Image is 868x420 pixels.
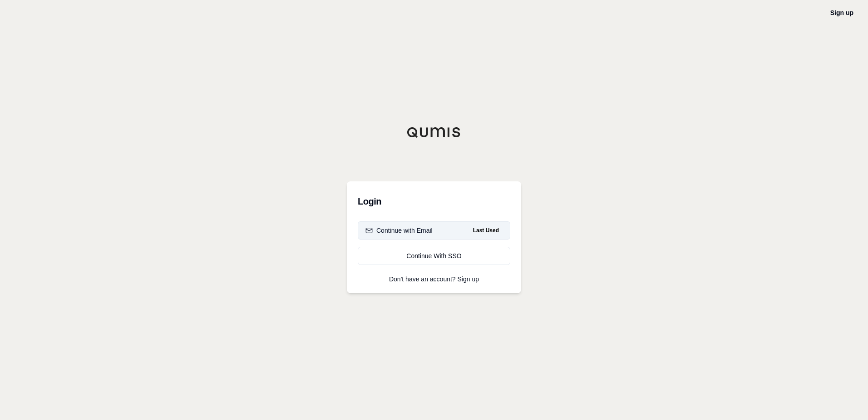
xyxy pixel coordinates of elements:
[458,275,479,283] a: Sign up
[358,221,510,240] button: Continue with EmailLast Used
[358,192,510,210] h3: Login
[469,225,503,236] span: Last Used
[358,247,510,265] a: Continue With SSO
[358,276,510,282] p: Don't have an account?
[365,226,433,235] div: Continue with Email
[407,127,461,138] img: Qumis
[365,251,503,260] div: Continue With SSO
[830,9,853,16] a: Sign up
